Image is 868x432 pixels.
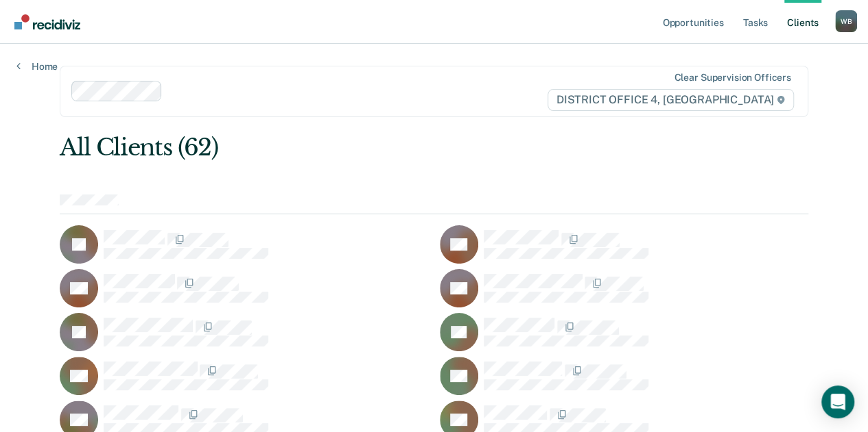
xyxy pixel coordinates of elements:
[835,10,857,32] div: W B
[60,134,658,162] div: All Clients (62)
[821,385,854,418] div: Open Intercom Messenger
[16,60,58,73] a: Home
[14,14,80,29] img: Recidiviz
[548,89,794,111] span: DISTRICT OFFICE 4, [GEOGRAPHIC_DATA]
[674,72,790,84] div: Clear supervision officers
[835,10,857,32] button: Profile dropdown button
